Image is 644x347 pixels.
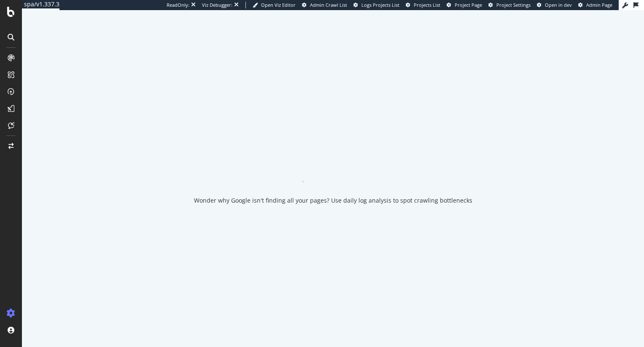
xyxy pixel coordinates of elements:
[537,2,572,8] a: Open in dev
[406,2,440,8] a: Projects List
[361,2,399,8] span: Logs Projects List
[194,196,472,205] div: Wonder why Google isn't finding all your pages? Use daily log analysis to spot crawling bottlenecks
[414,2,440,8] span: Projects List
[496,2,531,8] span: Project Settings
[303,152,364,183] div: animation
[253,2,296,8] a: Open Viz Editor
[167,2,189,8] div: ReadOnly:
[310,2,347,8] span: Admin Crawl List
[545,2,572,8] span: Open in dev
[261,2,296,8] span: Open Viz Editor
[455,2,482,8] span: Project Page
[586,2,612,8] span: Admin Page
[202,2,232,8] div: Viz Debugger:
[353,2,399,8] a: Logs Projects List
[302,2,347,8] a: Admin Crawl List
[447,2,482,8] a: Project Page
[488,2,531,8] a: Project Settings
[578,2,612,8] a: Admin Page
